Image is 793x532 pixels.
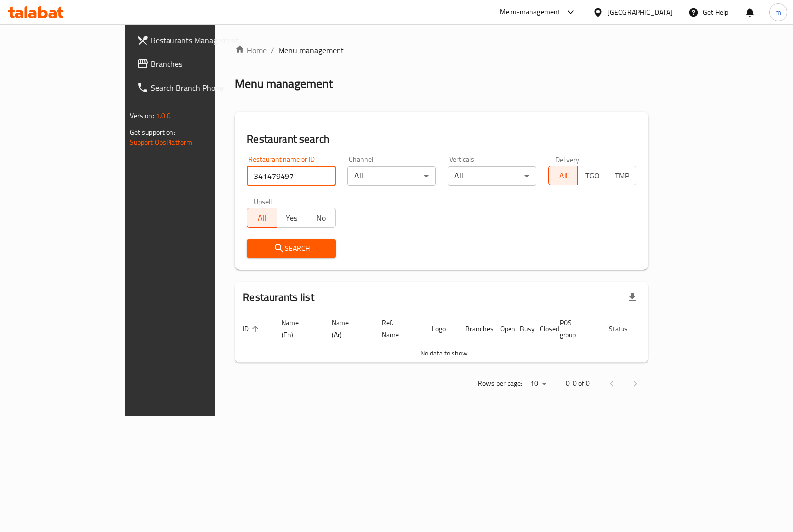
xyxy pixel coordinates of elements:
[607,166,636,185] button: TMP
[382,317,412,341] span: Ref. Name
[278,44,344,56] span: Menu management
[151,58,249,70] span: Branches
[282,317,312,341] span: Name (En)
[255,242,328,255] span: Search
[247,208,277,228] button: All
[151,34,249,46] span: Restaurants Management
[247,239,336,258] button: Search
[130,109,154,122] span: Version:
[500,6,561,18] div: Menu-management
[492,314,512,344] th: Open
[621,286,644,309] div: Export file
[526,376,550,391] div: Rows per page:
[512,314,532,344] th: Busy
[243,323,262,335] span: ID
[332,317,362,341] span: Name (Ar)
[130,136,193,149] a: Support.OpsPlatform
[156,109,171,122] span: 1.0.0
[235,44,648,56] nav: breadcrumb
[448,166,536,186] div: All
[560,317,589,341] span: POS group
[555,156,580,163] label: Delivery
[775,7,781,18] span: m
[235,76,333,92] h2: Menu management
[577,166,607,185] button: TGO
[271,44,274,56] li: /
[247,166,336,186] input: Search for restaurant name or ID..
[457,314,492,344] th: Branches
[306,208,336,228] button: No
[281,211,302,225] span: Yes
[582,169,603,183] span: TGO
[478,377,522,390] p: Rows per page:
[251,211,273,225] span: All
[129,76,257,100] a: Search Branch Phone
[424,314,457,344] th: Logo
[130,126,175,139] span: Get support on:
[611,169,632,183] span: TMP
[607,7,673,18] div: [GEOGRAPHIC_DATA]
[243,290,314,305] h2: Restaurants list
[310,211,332,225] span: No
[129,52,257,76] a: Branches
[151,82,249,94] span: Search Branch Phone
[129,28,257,52] a: Restaurants Management
[566,377,590,390] p: 0-0 of 0
[532,314,552,344] th: Closed
[553,169,574,183] span: All
[347,166,436,186] div: All
[247,132,636,147] h2: Restaurant search
[548,166,578,185] button: All
[254,198,272,205] label: Upsell
[609,323,641,335] span: Status
[277,208,306,228] button: Yes
[420,347,468,359] span: No data to show
[235,314,687,363] table: enhanced table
